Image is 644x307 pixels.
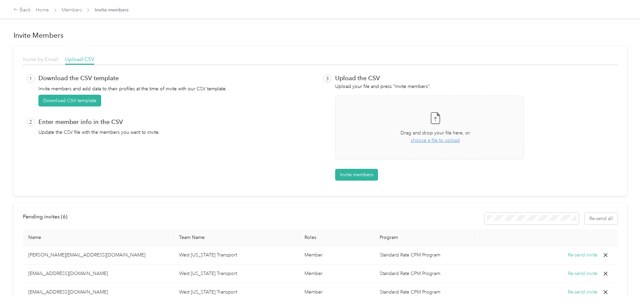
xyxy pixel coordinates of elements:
[179,271,237,276] span: West [US_STATE] Transport
[36,7,49,13] a: Home
[38,85,227,92] p: Invite members and add data to their profiles at the time of invite with our CSV template.
[23,213,618,224] div: info-bar
[335,96,535,159] span: Drag and drop your file here, orchoose a file to upload
[38,74,119,82] p: Download the CSV template
[27,74,35,83] p: 1
[174,229,299,246] th: Team Name
[568,251,597,259] button: Re-send invite
[585,213,618,224] button: Re-send all
[23,213,67,220] span: Pending invites
[374,229,475,246] th: Program
[179,252,237,258] span: West [US_STATE] Transport
[380,289,440,295] span: Standard Rate CPM Program
[380,271,440,276] span: Standard Rate CPM Program
[61,213,67,220] span: ( 6 )
[568,270,597,277] button: Re-send invite
[568,288,597,296] button: Re-send invite
[335,74,380,82] p: Upload the CSV
[401,130,470,136] span: Drag and drop your file here, or
[304,252,323,258] span: Member
[304,289,323,295] span: Member
[13,31,627,40] h1: Invite Members
[28,288,168,296] p: [EMAIL_ADDRESS][DOMAIN_NAME]
[28,251,168,258] p: [PERSON_NAME][EMAIL_ADDRESS][DOMAIN_NAME]
[38,95,101,106] button: Download CSV template
[335,169,378,181] button: Invite members
[95,6,128,13] span: Invite members
[38,118,123,125] p: Enter member info in the CSV
[27,118,35,127] p: 2
[179,289,237,295] span: West [US_STATE] Transport
[38,129,160,136] p: Update the CSV file with the members you want to invite.
[380,252,440,258] span: Standard Rate CPM Program
[62,7,82,13] a: Members
[411,137,460,143] span: choose a file to upload
[23,229,174,246] th: Name
[28,270,168,277] p: [EMAIL_ADDRESS][DOMAIN_NAME]
[485,213,618,224] div: Resend all invitations
[23,56,58,62] span: Invite by Email
[335,83,430,90] p: Upload your file and press “Invite members”.
[65,56,94,62] span: Upload CSV
[323,74,332,83] p: 3
[13,6,31,14] div: Back
[606,269,644,307] iframe: Everlance-gr Chat Button Frame
[304,271,323,276] span: Member
[23,213,72,224] div: left-menu
[299,229,374,246] th: Roles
